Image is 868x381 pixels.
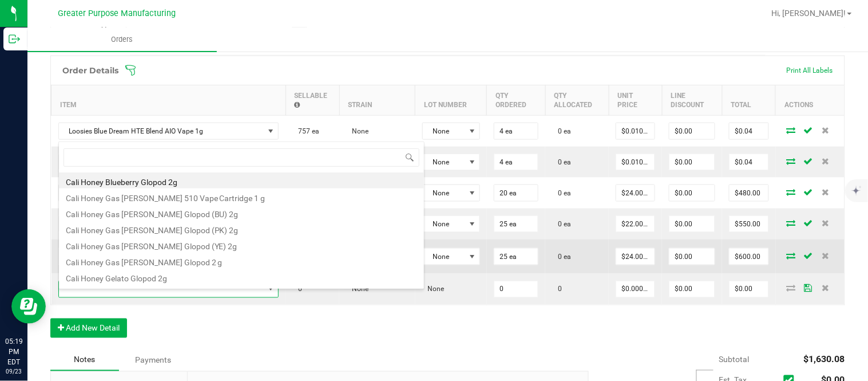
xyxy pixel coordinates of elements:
[817,158,834,164] span: Delete Order Detail
[494,123,538,139] input: 0
[422,285,445,293] span: None
[800,158,817,164] span: Save Order Detail
[609,85,662,115] th: Unit Price
[545,85,609,115] th: Qty Allocated
[5,336,22,367] p: 05:19 PM EDT
[772,9,846,18] span: Hi, [PERSON_NAME]!
[719,355,750,364] span: Subtotal
[62,66,118,75] h1: Order Details
[730,154,768,170] input: 0
[669,281,715,297] input: 0
[722,85,776,115] th: Total
[9,33,20,45] inline-svg: Outbound
[415,85,487,115] th: Lot Number
[339,85,415,115] th: Strain
[616,216,655,232] input: 0
[817,127,834,133] span: Delete Order Detail
[662,85,722,115] th: Line Discount
[817,219,834,226] span: Delete Order Detail
[552,285,562,293] span: 0
[5,367,22,376] p: 09/23
[423,123,465,139] span: None
[494,281,538,297] input: 0
[669,123,715,139] input: 0
[669,249,715,265] input: 0
[346,127,368,135] span: None
[58,9,176,18] span: Greater Purpose Manufacturing
[552,189,571,197] span: 0 ea
[669,154,715,170] input: 0
[96,34,148,45] span: Orders
[616,154,655,170] input: 0
[817,285,834,292] span: Delete Order Detail
[494,185,538,201] input: 0
[800,219,817,226] span: Save Order Detail
[669,185,715,201] input: 0
[50,319,127,338] button: Add New Detail
[292,285,302,293] span: 0
[58,123,279,140] span: NO DATA FOUND
[817,188,834,195] span: Delete Order Detail
[776,85,845,115] th: Actions
[730,216,768,232] input: 0
[346,285,368,293] span: None
[616,185,655,201] input: 0
[800,188,817,195] span: Save Order Detail
[730,249,768,265] input: 0
[552,220,571,228] span: 0 ea
[552,253,571,261] span: 0 ea
[50,349,119,371] div: Notes
[51,85,286,115] th: Item
[800,285,817,292] span: Save Order Detail
[119,350,188,371] div: Payments
[730,281,768,297] input: 0
[552,127,571,135] span: 0 ea
[494,249,538,265] input: 0
[804,354,845,365] span: $1,630.08
[616,123,655,139] input: 0
[800,127,817,133] span: Save Order Detail
[669,216,715,232] input: 0
[616,249,655,265] input: 0
[59,123,264,139] span: Loosies Blue Dream HTE Blend AIO Vape 1g
[423,216,465,232] span: None
[27,28,217,52] a: Orders
[494,154,538,170] input: 0
[11,289,46,324] iframe: Resource center
[730,123,768,139] input: 0
[616,281,655,297] input: 0
[292,127,319,135] span: 757 ea
[552,158,571,166] span: 0 ea
[286,85,339,115] th: Sellable
[730,185,768,201] input: 0
[423,185,465,201] span: None
[487,85,546,115] th: Qty Ordered
[817,252,834,259] span: Delete Order Detail
[423,154,465,170] span: None
[494,216,538,232] input: 0
[423,249,465,265] span: None
[800,252,817,259] span: Save Order Detail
